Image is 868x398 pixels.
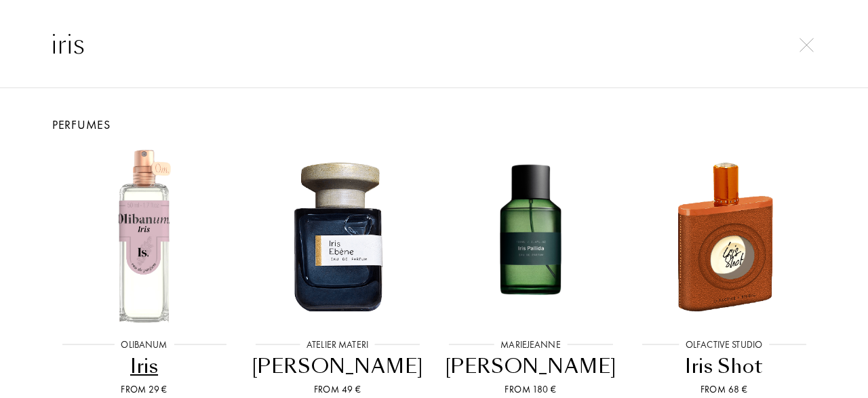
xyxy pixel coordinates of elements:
div: MarieJeanne [494,337,568,351]
div: From 49 € [246,382,429,397]
div: Atelier Materi [300,337,375,351]
div: Iris [53,353,235,380]
img: cross.svg [800,38,814,52]
div: Perfumes [37,115,831,134]
div: Olibanum [114,337,174,351]
div: Olfactive Studio [679,337,769,351]
img: Iris [57,148,231,323]
div: From 68 € [633,382,815,397]
div: Iris Shot [633,353,815,380]
div: [PERSON_NAME] [246,353,429,380]
input: Search [24,24,844,64]
div: From 180 € [439,382,622,397]
img: Iris Ebène [250,148,425,323]
div: From 29 € [53,382,235,397]
div: [PERSON_NAME] [439,353,622,380]
img: Iris Pallida [443,148,618,323]
img: Iris Shot [637,148,811,323]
